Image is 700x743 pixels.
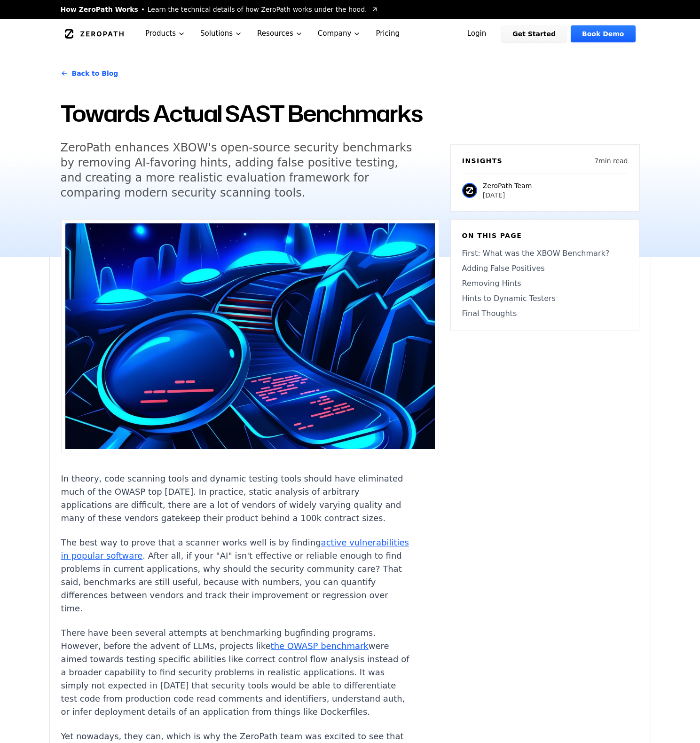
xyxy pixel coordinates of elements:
[193,19,250,48] button: Solutions
[501,25,567,42] a: Get Started
[61,5,378,14] a: How ZeroPath WorksLearn the technical details of how ZeroPath works under the hood.
[594,156,628,166] p: 7 min read
[462,231,628,240] h6: On this page
[483,190,532,200] p: [DATE]
[250,19,310,48] button: Resources
[61,536,411,615] p: The best way to prove that a scanner works well is by finding . After all, if your "AI" isn't eff...
[571,25,635,42] a: Book Demo
[61,472,411,525] p: In theory, code scanning tools and dynamic testing tools should have eliminated much of the OWASP...
[462,263,628,274] a: Adding False Positives
[61,5,138,14] span: How ZeroPath Works
[61,537,409,561] a: active vulnerabilities in popular software
[61,626,411,719] p: There have been several attempts at benchmarking bugfinding programs. However, before the advent ...
[61,60,118,87] a: Back to Blog
[483,181,532,190] p: ZeroPath Team
[462,278,628,289] a: Removing Hints
[462,293,628,304] a: Hints to Dynamic Testers
[148,5,367,14] span: Learn the technical details of how ZeroPath works under the hood.
[462,248,628,259] a: First: What was the XBOW Benchmark?
[462,156,503,166] h6: Insights
[310,19,369,48] button: Company
[462,183,477,198] img: ZeroPath Team
[61,140,422,200] h5: ZeroPath enhances XBOW's open-source security benchmarks by removing AI-favoring hints, adding fa...
[368,19,407,48] a: Pricing
[456,25,498,42] a: Login
[138,19,193,48] button: Products
[65,223,435,449] img: Towards Actual SAST Benchmarks
[271,641,369,651] a: the OWASP benchmark
[61,98,439,129] h1: Towards Actual SAST Benchmarks
[49,19,651,48] nav: Global
[462,308,628,319] a: Final Thoughts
